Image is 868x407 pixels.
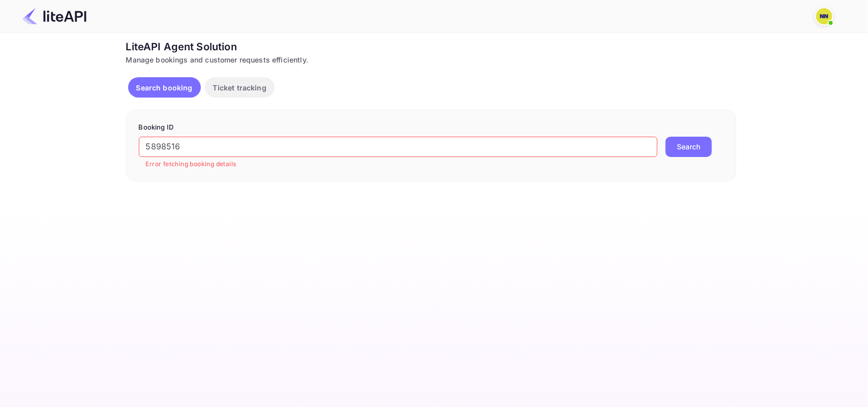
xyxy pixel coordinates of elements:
[126,39,736,54] div: LiteAPI Agent Solution
[22,8,86,24] img: LiteAPI Logo
[146,159,650,169] p: Error fetching booking details
[213,82,266,93] p: Ticket tracking
[139,137,657,157] input: Enter Booking ID (e.g., 63782194)
[139,122,724,133] p: Booking ID
[136,82,193,93] p: Search booking
[666,137,712,157] button: Search
[816,8,832,24] img: N/A N/A
[126,54,736,65] div: Manage bookings and customer requests efficiently.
